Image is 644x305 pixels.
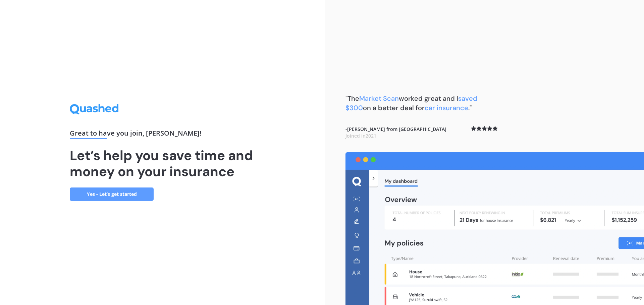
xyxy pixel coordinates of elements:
[70,187,154,201] a: Yes - Let’s get started
[345,126,446,139] b: - [PERSON_NAME] from [GEOGRAPHIC_DATA]
[70,130,256,139] div: Great to have you join , [PERSON_NAME] !
[345,152,644,305] img: dashboard.webp
[425,103,468,112] span: car insurance
[345,94,477,112] span: saved $300
[345,133,376,139] span: Joined in 2021
[70,147,256,179] h1: Let’s help you save time and money on your insurance
[345,94,477,112] b: "The worked great and I on a better deal for ."
[359,94,399,103] span: Market Scan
